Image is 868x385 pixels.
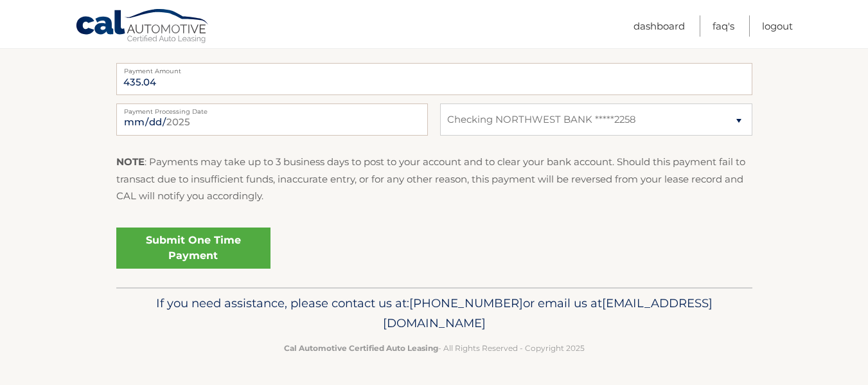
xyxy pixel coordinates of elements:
[116,63,752,95] input: Payment Amount
[125,293,744,334] p: If you need assistance, please contact us at: or email us at
[713,15,734,37] a: FAQ's
[116,154,752,204] p: : Payments may take up to 3 business days to post to your account and to clear your bank account....
[409,296,523,310] span: [PHONE_NUMBER]
[75,8,210,46] a: Cal Automotive
[633,15,685,37] a: Dashboard
[762,15,793,37] a: Logout
[125,341,744,355] p: - All Rights Reserved - Copyright 2025
[116,228,270,269] a: Submit One Time Payment
[116,103,428,114] label: Payment Processing Date
[116,63,752,73] label: Payment Amount
[116,103,428,136] input: Payment Date
[284,343,438,353] strong: Cal Automotive Certified Auto Leasing
[116,156,145,168] strong: NOTE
